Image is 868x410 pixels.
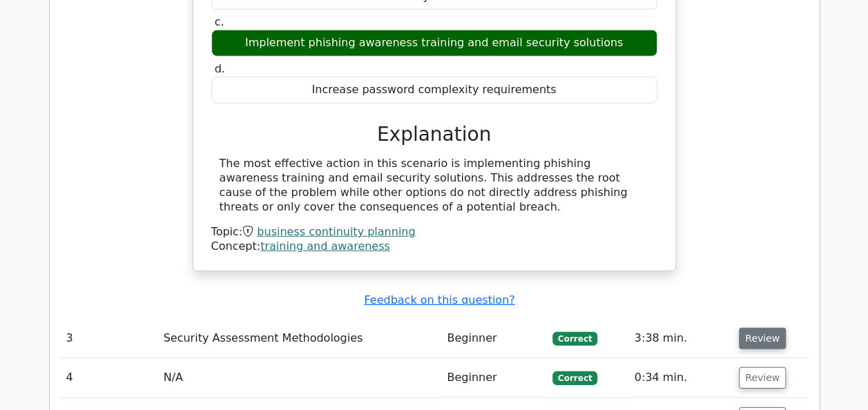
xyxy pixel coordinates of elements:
td: 3:38 min. [629,319,733,358]
div: Topic: [211,225,657,240]
div: Increase password complexity requirements [211,77,657,104]
td: Beginner [441,358,547,398]
td: 0:34 min. [629,358,733,398]
td: 3 [61,319,158,358]
a: Feedback on this question? [364,293,514,306]
div: The most effective action in this scenario is implementing phishing awareness training and email ... [220,157,649,214]
span: d. [215,62,225,75]
span: Correct [552,332,597,346]
span: c. [215,15,224,28]
a: training and awareness [260,240,390,253]
td: 4 [61,358,158,398]
button: Review [739,328,786,349]
button: Review [739,367,786,389]
a: business continuity planning [257,225,415,238]
td: N/A [158,358,442,398]
td: Security Assessment Methodologies [158,319,442,358]
span: Correct [552,371,597,385]
div: Concept: [211,240,657,254]
td: Beginner [441,319,547,358]
h3: Explanation [220,123,649,146]
div: Implement phishing awareness training and email security solutions [211,30,657,57]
